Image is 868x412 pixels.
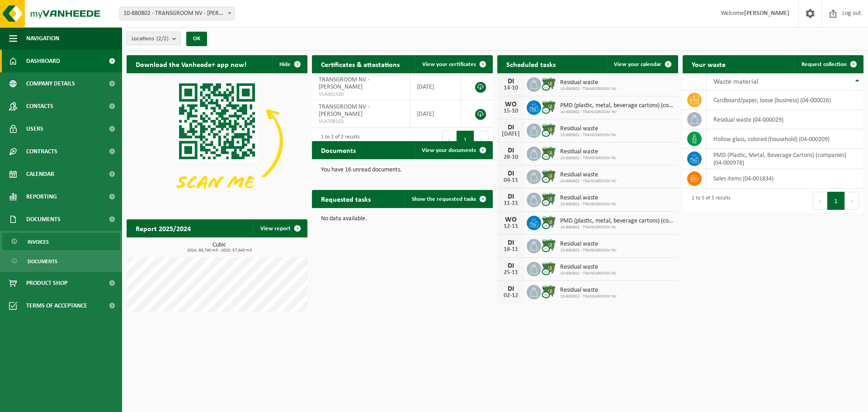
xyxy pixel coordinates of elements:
img: WB-0660-CU [541,284,557,299]
font: [DATE] [417,84,434,90]
font: DI [508,147,514,154]
font: Navigation [26,35,59,42]
font: Contracts [26,148,57,155]
font: Hide [279,62,291,67]
font: VLA901430 [319,92,344,97]
font: 10-880802 - TRANSGROOM NV [560,202,617,207]
font: Residual waste [560,194,598,201]
font: Show the requested tasks [412,196,476,202]
font: Documents [321,147,356,155]
font: 11-11 [504,200,518,207]
font: WO [505,216,517,223]
img: Download the VHEPlus App [127,73,307,209]
a: Show the requested tasks [405,190,492,208]
font: DI [508,285,514,293]
font: PMD (plastic, metal, beverage cartons) (companies) [560,102,692,109]
font: 12-11 [504,223,518,230]
font: 10-880802 - TRANSGROOM NV [560,109,617,114]
span: 10-880802 - TRANSGROOM NV - MOEN [120,7,234,20]
img: WB-0660-CU [541,260,557,276]
font: 10-880802 - TRANSGROOM NV [560,133,617,137]
button: 1 [457,131,474,149]
font: 1 [834,198,838,205]
font: 18-11 [504,246,518,253]
font: Certificates & attestations [321,62,400,69]
a: Documents [2,252,120,270]
font: 15-10 [504,108,518,114]
font: No data available. [321,215,367,222]
font: Residual waste [560,287,598,294]
font: Residual waste [560,241,598,247]
button: Previous [442,131,457,149]
font: Residual waste [560,171,598,178]
button: Next [474,131,488,149]
font: Your waste [692,62,726,69]
font: VLA708163 [319,119,344,124]
font: View your calendar [614,62,661,67]
font: Contacts [26,103,53,110]
font: Residual waste [560,125,598,132]
a: View your certificates [415,55,492,73]
font: Terms of acceptance [26,303,87,309]
font: DI [508,193,514,200]
font: Residual waste [560,148,598,155]
font: [PERSON_NAME] [744,10,789,17]
button: Next [845,192,859,210]
font: 10-880802 - TRANSGROOM NV [560,225,617,230]
font: DI [508,262,514,270]
font: Scheduled tasks [506,62,556,69]
font: Product Shop [26,280,67,287]
font: You have 16 unread documents. [321,166,402,173]
font: View your certificates [422,62,476,67]
a: View report [253,219,307,237]
font: Download the Vanheede+ app now! [136,62,246,69]
font: Requested tasks [321,196,371,204]
font: (2/2) [156,36,169,42]
font: 2024: 69,740 m3 - 2025: 57,640 m3 [187,248,252,253]
font: 10-880802 - TRANSGROOM NV [560,271,617,276]
font: cardboard/paper, loose (business) (04-000026) [713,97,831,104]
font: TRANSGROOM NV - [PERSON_NAME] [319,76,369,90]
font: Request collection [802,62,847,67]
font: Welcome [721,10,744,17]
font: 28-10 [504,154,518,161]
a: Invoices [2,233,120,250]
font: PMD (Plastic, Metal, Beverage Cartons) (companies) (04-000978) [713,152,846,166]
font: DI [508,78,514,85]
font: DI [508,170,514,177]
font: sales items (04-001834) [713,175,774,182]
font: Residual waste [560,79,598,86]
span: 10-880802 - TRANSGROOM NV - MOEN [119,7,235,20]
font: Locations [132,36,154,42]
font: 10-880802 - TRANSGROOM NV [560,294,617,299]
font: DI [508,239,514,246]
a: View your documents [415,141,492,159]
font: 10-880802 - TRANSGROOM NV [560,248,617,253]
img: WB-0660-CU [541,76,557,91]
font: PMD (plastic, metal, beverage cartons) (companies) [560,218,692,224]
button: OK [186,32,207,46]
font: TRANSGROOM NV - [PERSON_NAME] [319,104,369,118]
font: residual waste (04-000029) [713,116,783,123]
font: 10-880802 - TRANSGROOM NV [560,156,617,161]
font: Report 2025/2024 [136,226,191,233]
font: Log out [842,10,861,17]
font: View your documents [422,147,476,153]
img: WB-0660-CU [541,214,557,230]
img: WB-0660-CU [541,191,557,207]
font: 04-11 [504,177,518,184]
a: Request collection [794,55,863,73]
font: Waste material [713,78,759,85]
font: Residual waste [560,264,598,270]
font: WO [505,101,517,108]
font: OK [193,36,200,42]
font: 10-880802 - TRANSGROOM NV - [PERSON_NAME] [123,10,251,17]
font: Users [26,126,43,133]
font: [DATE] [502,131,520,137]
button: Locations(2/2) [127,32,181,45]
font: Documents [26,216,61,223]
font: 1 to 5 of 5 results [692,195,731,201]
img: WB-0660-CU [541,145,557,161]
img: WB-0660-CU [541,122,557,137]
font: 25-11 [504,269,518,276]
